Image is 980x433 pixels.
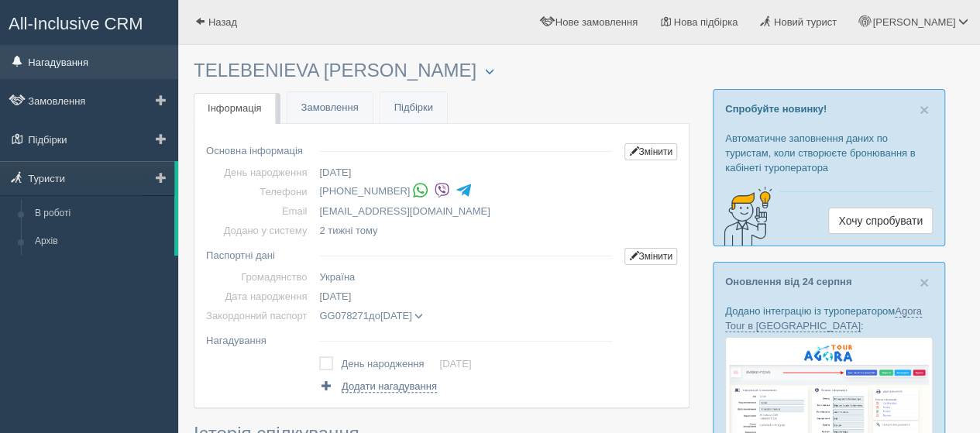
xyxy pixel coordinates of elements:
[725,304,933,333] p: Додано інтеграцію із туроператором :
[208,16,237,28] span: Назад
[341,353,439,375] td: День народження
[206,163,313,182] td: День народження
[206,136,313,163] td: Основна інформація
[872,16,955,28] span: [PERSON_NAME]
[828,208,933,234] a: Хочу спробувати
[206,201,313,221] td: Email
[319,290,351,302] span: [DATE]
[313,163,618,182] td: [DATE]
[287,92,373,124] a: Замовлення
[206,287,313,306] td: Дата народження
[920,274,929,290] button: Close
[319,379,436,393] a: Додати нагадування
[920,101,929,118] button: Close
[380,310,412,321] span: [DATE]
[208,102,262,114] span: Інформація
[725,131,933,175] p: Автоматичне заповнення даних по туристам, коли створюєте бронювання в кабінеті туроператора
[456,182,472,198] img: telegram-colored-4375108.svg
[206,182,313,201] td: Телефони
[319,310,369,321] span: GG078271
[725,305,922,332] a: Agora Tour в [GEOGRAPHIC_DATA]
[380,92,447,124] a: Підбірки
[920,101,929,119] span: ×
[555,16,638,28] span: Нове замовлення
[28,200,174,228] a: В роботі
[624,248,677,265] a: Змінити
[342,380,437,393] span: Додати нагадування
[313,201,618,221] td: [EMAIL_ADDRESS][DOMAIN_NAME]
[439,358,471,369] a: [DATE]
[206,325,313,350] td: Нагадування
[920,273,929,291] span: ×
[714,185,775,247] img: creative-idea-2907357.png
[319,310,423,321] span: до
[194,60,689,81] h3: TELEBENIEVA [PERSON_NAME]
[725,276,851,287] a: Оновлення від 24 серпня
[725,101,933,116] p: Спробуйте новинку!
[206,221,313,240] td: Додано у систему
[1,1,177,43] a: All-Inclusive CRM
[313,267,618,287] td: Україна
[206,267,313,287] td: Громадянство
[9,14,143,33] span: All-Inclusive CRM
[412,182,428,198] img: whatsapp-colored.svg
[28,228,174,256] a: Архів
[624,143,677,160] a: Змінити
[206,240,313,267] td: Паспортні дані
[206,306,313,325] td: Закордонний паспорт
[319,225,377,236] span: 2 тижні тому
[434,182,450,198] img: viber-colored.svg
[674,16,738,28] span: Нова підбірка
[774,16,837,28] span: Новий турист
[194,93,276,125] a: Інформація
[319,180,618,202] li: [PHONE_NUMBER]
